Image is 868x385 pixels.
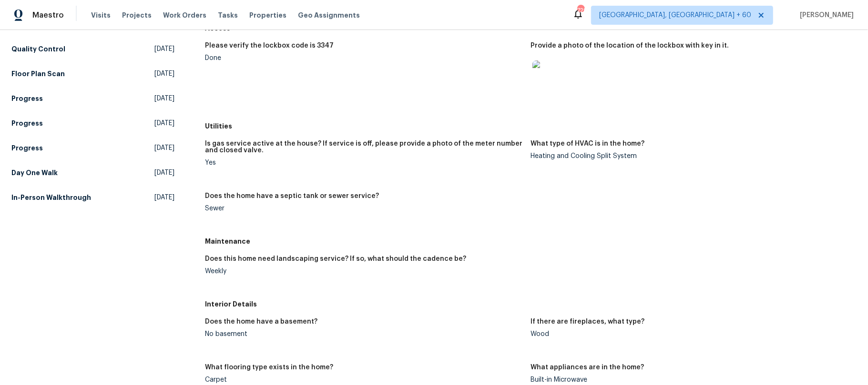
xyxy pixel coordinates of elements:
h5: If there are fireplaces, what type? [531,318,644,325]
div: Sewer [205,205,523,212]
span: Projects [122,10,152,20]
h5: Interior Details [205,299,857,309]
span: Tasks [218,12,238,19]
h5: Floor Plan Scan [11,69,65,79]
h5: Does the home have a basement? [205,318,317,325]
h5: In-Person Walkthrough [11,193,91,202]
span: [DATE] [154,69,174,79]
h5: Progress [11,143,43,153]
span: [GEOGRAPHIC_DATA], [GEOGRAPHIC_DATA] + 60 [599,10,751,20]
span: [DATE] [154,143,174,153]
h5: Provide a photo of the location of the lockbox with key in it. [531,42,729,49]
a: Day One Walk[DATE] [11,164,174,181]
div: Wood [531,331,849,337]
div: 729 [577,6,584,15]
span: [DATE] [154,193,174,202]
span: [PERSON_NAME] [796,10,854,20]
h5: Does this home need landscaping service? If so, what should the cadence be? [205,256,466,262]
h5: What appliances are in the home? [531,364,644,371]
h5: Progress [11,94,43,103]
a: Quality Control[DATE] [11,40,174,58]
span: Visits [91,10,111,20]
span: Maestro [32,10,64,20]
h5: Progress [11,118,43,128]
div: Heating and Cooling Split System [531,153,849,159]
a: Progress[DATE] [11,90,174,107]
div: No basement [205,331,523,337]
h5: Utilities [205,121,857,131]
div: Yes [205,159,523,166]
div: Carpet [205,376,523,383]
span: [DATE] [154,118,174,128]
a: In-Person Walkthrough[DATE] [11,189,174,206]
span: [DATE] [154,168,174,178]
div: Done [205,55,523,61]
h5: Maintenance [205,237,857,246]
a: Progress[DATE] [11,115,174,132]
h5: What type of HVAC is in the home? [531,140,644,147]
h5: Day One Walk [11,168,58,178]
span: Work Orders [163,10,206,20]
a: Floor Plan Scan[DATE] [11,65,174,82]
span: [DATE] [154,94,174,103]
h5: Does the home have a septic tank or sewer service? [205,193,379,199]
h5: Is gas service active at the house? If service is off, please provide a photo of the meter number... [205,140,523,154]
a: Progress[DATE] [11,139,174,157]
span: [DATE] [154,44,174,54]
h5: Please verify the lockbox code is 3347 [205,42,334,49]
span: Properties [249,10,286,20]
h5: What flooring type exists in the home? [205,364,333,371]
div: Weekly [205,268,523,275]
h5: Quality Control [11,44,65,54]
span: Geo Assignments [298,10,360,20]
div: Built-in Microwave [531,376,849,383]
